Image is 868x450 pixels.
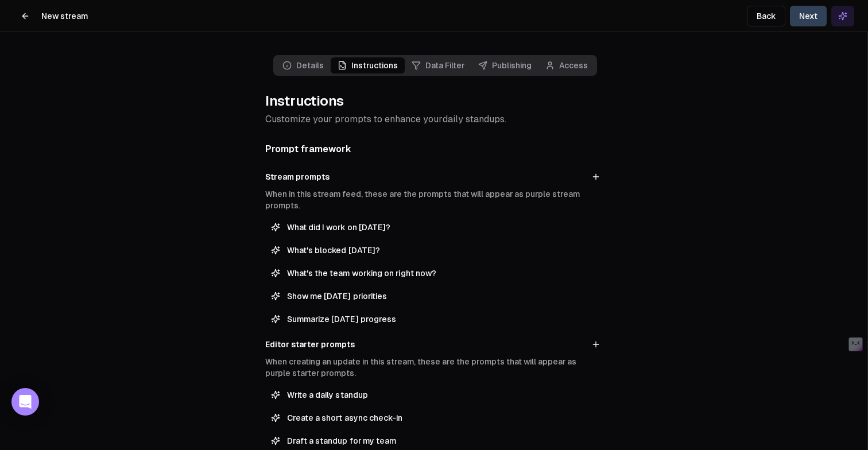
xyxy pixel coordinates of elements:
button: Show me [DATE] priorities [265,287,603,305]
div: Open Intercom Messenger [11,388,39,416]
span: Data Filter [405,57,471,73]
span: Instructions [331,57,405,73]
button: Create a short async check-in [265,409,603,427]
button: Summarize [DATE] progress [265,310,603,328]
span: Create a short async check-in [287,412,597,424]
span: Summarize [DATE] progress [287,313,597,325]
span: Draft a standup for my team [287,435,597,447]
button: What's blocked [DATE]? [265,241,603,259]
button: Back [747,6,785,26]
h3: Stream prompts [265,171,330,183]
button: Next [790,6,827,26]
span: What's blocked [DATE]? [287,245,597,256]
h3: Editor starter prompts [265,339,355,350]
nav: Main [273,55,595,76]
span: Publishing [471,57,538,73]
p: Customize your prompts to enhance your daily standups . [265,113,603,126]
span: What's the team working on right now? [287,267,597,279]
span: What did I work on [DATE]? [287,222,597,233]
a: Details [276,57,331,73]
button: Write a daily standup [265,386,603,404]
p: When creating an update in this stream, these are the prompts that will appear as purple starter ... [265,356,603,379]
h1: New stream [41,10,88,22]
span: Write a daily standup [287,389,597,401]
button: What's the team working on right now? [265,264,603,282]
button: What did I work on [DATE]? [265,218,603,236]
p: When in this stream feed, these are the prompts that will appear as purple stream prompts. [265,188,603,211]
div: Prompt framework [265,142,603,156]
h1: Instructions [265,92,603,110]
button: Draft a standup for my team [265,432,603,450]
span: Show me [DATE] priorities [287,290,597,302]
span: Access [538,57,595,73]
